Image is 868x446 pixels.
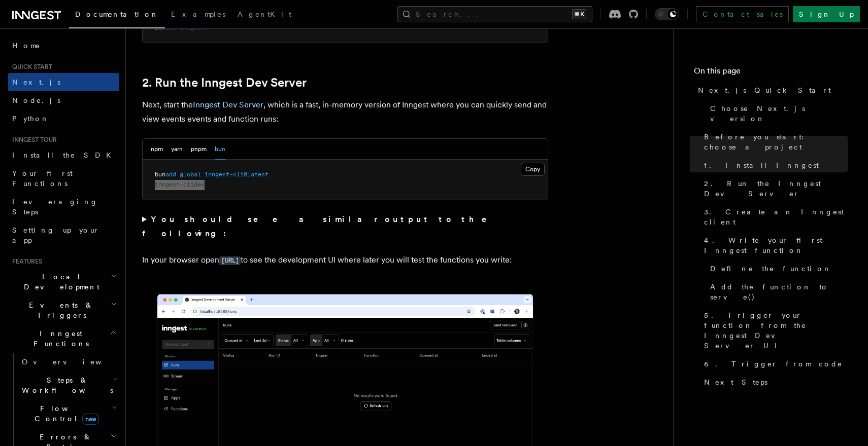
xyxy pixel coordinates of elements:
[8,164,119,193] a: Your first Functions
[700,203,848,231] a: 3. Create an Inngest client
[700,373,848,391] a: Next Steps
[18,403,112,424] span: Flow Control
[397,6,592,22] button: Search...⌘K
[8,324,119,353] button: Inngest Functions
[8,296,119,324] button: Events & Triggers
[704,207,848,227] span: 3. Create an Inngest client
[12,96,60,104] span: Node.js
[655,8,679,20] button: Toggle dark mode
[18,353,119,371] a: Overview
[82,414,99,425] span: new
[704,310,848,351] span: 5. Trigger your function from the Inngest Dev Server UI
[12,78,60,86] span: Next.js
[12,41,41,51] span: Home
[698,85,831,95] span: Next.js Quick Start
[155,171,165,178] span: bun
[165,24,176,31] span: add
[704,359,843,369] span: 6. Trigger from code
[12,169,73,188] span: Your first Functions
[69,3,165,28] a: Documentation
[694,81,848,99] a: Next.js Quick Start
[521,163,545,176] button: Copy
[194,181,205,188] span: dev
[165,171,176,178] span: add
[155,24,165,31] span: bun
[8,63,52,71] span: Quick start
[215,139,225,160] button: bun
[706,259,848,278] a: Define the function
[704,160,819,170] span: 1. Install Inngest
[191,139,207,160] button: pnpm
[8,300,111,320] span: Events & Triggers
[165,3,231,27] a: Examples
[700,231,848,259] a: 4. Write your first Inngest function
[710,103,848,124] span: Choose Next.js version
[700,355,848,373] a: 6. Trigger from code
[704,235,848,255] span: 4. Write your first Inngest function
[75,10,159,18] span: Documentation
[22,358,126,366] span: Overview
[8,257,42,266] span: Features
[8,146,119,164] a: Install the SDK
[8,36,119,55] a: Home
[8,268,119,296] button: Local Development
[180,24,205,31] span: inngest
[142,98,548,126] p: Next, start the , which is a fast, in-memory version of Inngest where you can quickly send and vi...
[18,371,119,399] button: Steps & Workflows
[238,10,291,18] span: AgentKit
[8,136,57,144] span: Inngest tour
[700,156,848,174] a: 1. Install Inngest
[8,221,119,249] a: Setting up your app
[706,99,848,128] a: Choose Next.js version
[8,109,119,128] a: Python
[700,128,848,156] a: Before you start: choose a project
[706,278,848,306] a: Add the function to serve()
[710,264,831,274] span: Define the function
[8,91,119,109] a: Node.js
[12,115,49,123] span: Python
[142,253,548,268] p: In your browser open to see the development UI where later you will test the functions you write:
[219,256,241,265] code: [URL]
[700,306,848,355] a: 5. Trigger your function from the Inngest Dev Server UI
[193,100,263,109] a: Inngest Dev Server
[704,178,848,199] span: 2. Run the Inngest Dev Server
[696,6,789,22] a: Contact sales
[18,399,119,428] button: Flow Controlnew
[18,375,113,395] span: Steps & Workflows
[155,181,194,188] span: inngest-cli
[694,65,848,81] h4: On this page
[12,151,117,159] span: Install the SDK
[205,171,269,178] span: inngest-cli@latest
[219,255,241,265] a: [URL]
[180,171,201,178] span: global
[710,282,848,302] span: Add the function to serve()
[8,272,111,292] span: Local Development
[151,139,163,160] button: npm
[12,198,98,216] span: Leveraging Steps
[572,9,586,19] kbd: ⌘K
[142,212,548,241] summary: You should see a similar output to the following:
[793,6,860,22] a: Sign Up
[8,193,119,221] a: Leveraging Steps
[700,174,848,203] a: 2. Run the Inngest Dev Server
[142,214,501,238] strong: You should see a similar output to the following:
[12,226,99,244] span: Setting up your app
[171,10,225,18] span: Examples
[8,328,110,349] span: Inngest Functions
[231,3,297,27] a: AgentKit
[171,139,183,160] button: yarn
[142,76,307,90] a: 2. Run the Inngest Dev Server
[704,132,848,152] span: Before you start: choose a project
[704,377,767,387] span: Next Steps
[8,73,119,91] a: Next.js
